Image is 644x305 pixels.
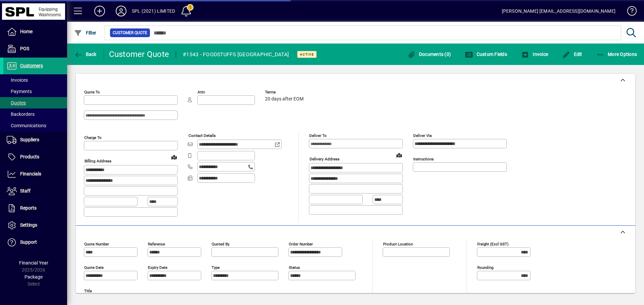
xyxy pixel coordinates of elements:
span: Reports [20,205,37,211]
button: More Options [595,48,639,60]
a: Home [3,23,67,40]
mat-label: Deliver via [413,133,432,138]
span: Customers [20,63,43,68]
span: Products [20,154,39,159]
mat-label: Quote date [84,265,104,270]
mat-label: Deliver To [309,133,327,138]
mat-label: Freight (excl GST) [477,241,508,246]
a: Financials [3,166,67,182]
div: #1543 - FOODSTUFFS [GEOGRAPHIC_DATA] [183,49,289,60]
mat-label: Status [289,265,300,270]
span: Custom Fields [465,52,507,57]
button: Add [89,5,110,17]
span: More Options [596,52,637,57]
div: Customer Quote [109,49,169,60]
span: Back [74,52,97,57]
span: Staff [20,188,31,194]
a: Support [3,234,67,251]
span: Backorders [7,111,35,117]
mat-label: Quote number [84,241,109,246]
button: Profile [110,5,132,17]
button: Invoice [520,48,550,60]
a: Payments [3,86,67,97]
span: Customer Quote [113,29,147,36]
mat-label: Rounding [477,265,493,270]
span: Quotes [7,100,26,105]
a: Invoices [3,74,67,86]
a: Communications [3,120,67,131]
span: Invoices [7,77,28,83]
mat-label: Type [212,265,220,270]
mat-label: Order number [289,241,313,246]
span: Settings [20,222,37,228]
div: [PERSON_NAME] [EMAIL_ADDRESS][DOMAIN_NAME] [502,6,615,16]
div: SPL (2021) LIMITED [132,6,175,16]
span: Communications [7,123,46,128]
mat-label: Reference [148,241,165,246]
a: View on map [169,152,179,162]
span: Invoice [521,52,548,57]
a: Backorders [3,108,67,120]
span: Financial Year [19,260,48,265]
span: Payments [7,89,32,94]
a: POS [3,41,67,57]
button: Filter [72,27,98,39]
a: Products [3,149,67,165]
mat-label: Expiry date [148,265,167,270]
mat-label: Attn [198,90,205,94]
mat-label: Instructions [413,157,434,161]
button: Edit [560,48,584,60]
span: Home [20,29,33,34]
span: Financials [20,171,41,176]
button: Custom Fields [463,48,509,60]
span: Support [20,239,37,245]
span: Edit [562,52,582,57]
button: Documents (0) [406,48,452,60]
mat-label: Charge To [84,135,102,140]
span: Package [24,274,43,280]
span: Documents (0) [407,52,451,57]
mat-label: Product location [383,241,413,246]
span: Suppliers [20,137,39,142]
a: Reports [3,200,67,217]
span: Filter [74,30,97,35]
span: POS [20,46,29,51]
a: Settings [3,217,67,234]
a: Suppliers [3,132,67,148]
span: Terms [265,90,305,94]
mat-label: Quote To [84,90,100,94]
a: View on map [394,150,405,160]
span: Active [300,52,314,57]
mat-label: Quoted by [212,241,229,246]
a: Quotes [3,97,67,108]
span: 20 days after EOM [265,96,304,102]
app-page-header-button: Back [67,48,104,60]
button: Back [72,48,98,60]
a: Staff [3,183,67,200]
a: Knowledge Base [622,1,636,23]
mat-label: Title [84,288,92,293]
